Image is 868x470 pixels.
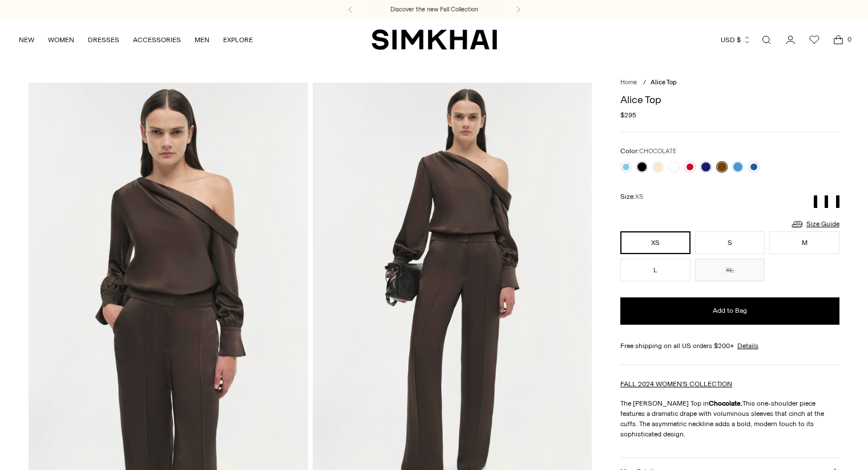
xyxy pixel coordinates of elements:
[390,5,478,14] a: Discover the new Fall Collection
[223,27,253,52] a: EXPLORE
[755,28,778,51] a: Open search modal
[88,27,119,52] a: DRESSES
[620,398,839,439] p: The [PERSON_NAME] Top in This one-shoulder piece features a dramatic drape with voluminous sleeve...
[695,259,765,281] button: XL
[620,110,636,120] span: $295
[651,79,677,86] span: Alice Top
[372,28,497,51] a: SIMKHAI
[827,28,850,51] a: Open cart modal
[620,78,839,88] nav: breadcrumbs
[769,231,839,254] button: M
[48,27,74,52] a: WOMEN
[620,231,691,254] button: XS
[713,306,747,316] span: Add to Bag
[620,259,691,281] button: L
[779,28,802,51] a: Go to the account page
[620,380,732,388] a: FALL 2024 WOMEN'S COLLECTION
[721,27,751,52] button: USD $
[620,146,676,157] label: Color:
[195,27,209,52] a: MEN
[620,95,839,105] h1: Alice Top
[695,231,765,254] button: S
[643,78,646,88] div: /
[803,28,826,51] a: Wishlist
[709,399,742,407] strong: Chocolate.
[133,27,181,52] a: ACCESSORIES
[620,79,637,86] a: Home
[844,34,854,44] span: 0
[635,193,643,201] span: XS
[737,341,758,351] a: Details
[620,341,839,351] div: Free shipping on all US orders $200+
[19,27,34,52] a: NEW
[790,217,839,231] a: Size Guide
[620,191,643,202] label: Size:
[639,148,676,155] span: CHOCOLATE
[620,297,839,325] button: Add to Bag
